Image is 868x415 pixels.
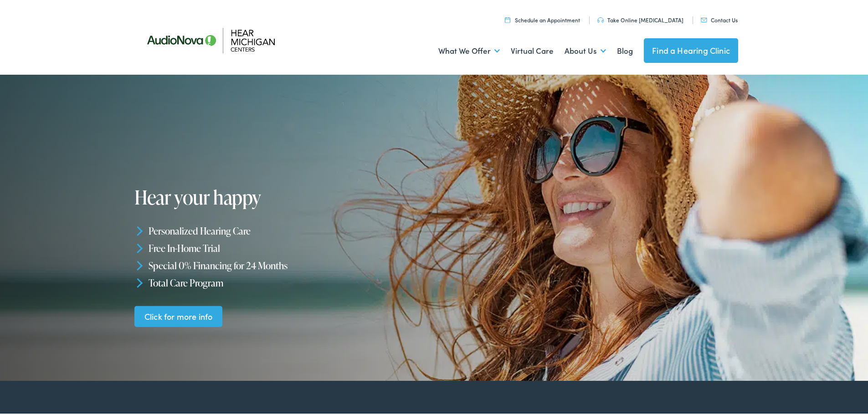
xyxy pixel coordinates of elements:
h1: Hear your happy [134,185,411,206]
img: utility icon [505,15,510,21]
li: Special 0% Financing for 24 Months [134,255,438,272]
a: Schedule an Appointment [505,14,580,22]
a: Click for more info [134,304,222,325]
img: utility icon [701,16,707,20]
a: What We Offer [438,32,500,66]
a: Virtual Care [511,32,554,66]
a: Contact Us [701,14,738,22]
a: Blog [617,32,633,66]
li: Personalized Hearing Care [134,220,438,238]
a: Find a Hearing Clinic [644,36,738,61]
li: Free In-Home Trial [134,238,438,255]
img: utility icon [597,15,604,21]
a: Take Online [MEDICAL_DATA] [597,14,683,22]
a: About Us [565,32,606,66]
li: Total Care Program [134,272,438,289]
